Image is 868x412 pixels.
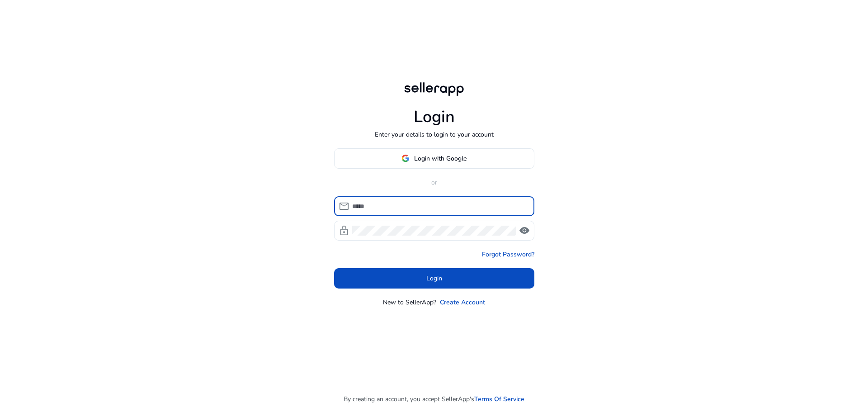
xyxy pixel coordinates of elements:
span: mail [339,201,349,212]
button: Login [334,268,534,289]
a: Forgot Password? [482,250,534,259]
span: Login [426,274,442,283]
h1: Login [414,107,455,127]
a: Terms Of Service [474,394,524,404]
button: Login with Google [334,148,534,169]
span: lock [339,225,349,236]
a: Create Account [440,298,485,307]
span: visibility [519,225,530,236]
p: New to SellerApp? [383,298,436,307]
p: Enter your details to login to your account [375,130,494,139]
p: or [334,178,534,187]
span: Login with Google [414,154,467,163]
img: google-logo.svg [401,154,410,162]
